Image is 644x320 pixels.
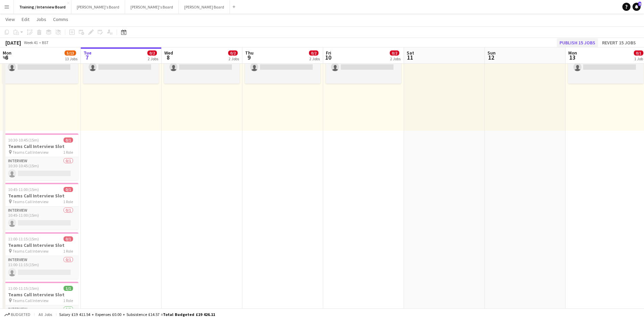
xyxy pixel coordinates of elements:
span: 10:45-11:00 (15m) [8,187,39,192]
span: Jobs [36,16,46,22]
span: 9 [638,2,641,6]
div: Salary £19 411.54 + Expenses £0.00 + Subsistence £14.57 = [59,312,215,317]
app-card-role: Admin Assistant0/110:00-16:00 (6h) [164,51,240,84]
span: Thu [245,50,254,56]
span: Teams Call Interview [13,150,49,155]
div: [DATE] [5,39,21,46]
span: All jobs [37,312,53,317]
app-job-card: 10:45-11:00 (15m)0/1Teams Call Interview Slot Teams Call Interview1 RoleInterview0/110:45-11:00 (... [3,183,78,230]
span: Mon [3,50,11,56]
span: Wed [164,50,173,56]
h3: Teams Call Interview Slot [3,242,78,248]
span: 10:30-10:45 (15m) [8,137,39,143]
button: [PERSON_NAME]'s Board [125,0,179,14]
span: 5/13 [65,50,76,56]
span: 1 Role [63,150,73,155]
button: [PERSON_NAME] Board [179,0,230,14]
span: 0/1 [64,187,73,192]
app-job-card: 11:00-11:15 (15m)0/1Teams Call Interview Slot Teams Call Interview1 RoleInterview0/111:00-11:15 (... [3,232,78,279]
span: Fri [326,50,331,56]
app-card-role: Admin Assistant0/110:00-16:00 (6h) [2,51,78,84]
app-card-role: Interview0/111:00-11:15 (15m) [3,256,78,279]
span: 0/1 [64,236,73,241]
span: View [5,16,15,22]
span: 1/1 [64,286,73,291]
span: 1 Role [63,298,73,303]
span: Tue [84,50,92,56]
div: 13 Jobs [65,56,77,61]
span: 10 [325,54,331,61]
span: Teams Call Interview [13,298,49,303]
h3: Teams Call Interview Slot [3,292,78,298]
span: Total Budgeted £19 426.11 [163,312,215,317]
span: 11:00-11:15 (15m) [8,286,39,291]
span: 0/1 [64,137,73,143]
span: 8 [163,54,173,61]
a: Edit [19,15,32,24]
div: 2 Jobs [148,56,158,61]
span: 11 [406,54,414,61]
span: 11:00-11:15 (15m) [8,236,39,241]
div: 1 Job [634,56,643,61]
span: Week 41 [22,40,39,45]
div: BST [42,40,49,45]
span: Budgeted [11,312,30,317]
button: Revert 15 jobs [599,38,639,47]
span: Teams Call Interview [13,199,49,204]
app-job-card: 10:30-10:45 (15m)0/1Teams Call Interview Slot Teams Call Interview1 RoleInterview0/110:30-10:45 (... [3,133,78,180]
span: Teams Call Interview [13,249,49,254]
button: Training / Interview Board [14,0,71,14]
app-card-role: Admin Assistant0/110:00-16:00 (6h) [568,51,644,84]
h3: Teams Call Interview Slot [3,143,78,149]
span: Sat [407,50,414,56]
app-card-role: Admin Assistant0/110:00-16:00 (6h) [83,51,159,84]
span: 0/2 [228,50,238,56]
button: Publish 15 jobs [557,38,598,47]
app-card-role: Interview0/110:30-10:45 (15m) [3,157,78,180]
app-card-role: Interview0/110:45-11:00 (15m) [3,207,78,230]
button: Budgeted [3,311,31,318]
span: 0/2 [309,50,318,56]
span: Mon [568,50,577,56]
span: 1 Role [63,199,73,204]
span: Edit [22,16,29,22]
button: [PERSON_NAME]'s Board [71,0,125,14]
span: 0/1 [634,50,643,56]
app-card-role: Admin Assistant0/110:00-16:00 (6h) [245,51,320,84]
span: 13 [567,54,577,61]
span: 0/2 [390,50,399,56]
a: 9 [633,3,641,11]
h3: Teams Call Interview Slot [3,193,78,199]
span: 1 Role [63,249,73,254]
span: 9 [244,54,254,61]
span: Sun [487,50,496,56]
div: 2 Jobs [390,56,401,61]
a: Jobs [33,15,49,24]
span: 12 [486,54,496,61]
div: 2 Jobs [229,56,239,61]
span: 6 [2,54,11,61]
a: View [3,15,18,24]
a: Comms [50,15,71,24]
span: 0/2 [147,50,157,56]
span: 7 [82,54,92,61]
div: 2 Jobs [309,56,320,61]
span: Comms [53,16,68,22]
app-card-role: Admin Assistant0/110:00-16:00 (6h) [326,51,401,84]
